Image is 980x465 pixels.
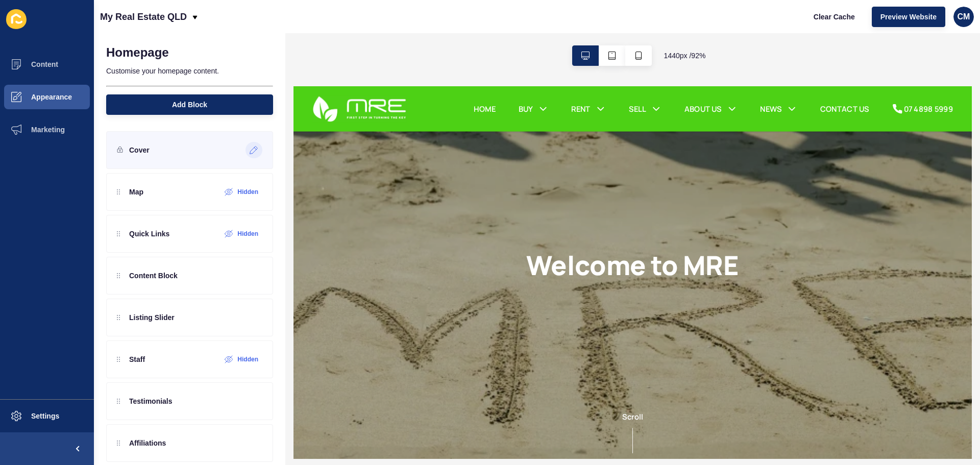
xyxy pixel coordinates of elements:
[243,18,259,31] a: BUY
[20,10,122,39] img: My Real Estate Queensland Logo
[661,18,715,31] div: 07 4898 5999
[100,4,187,30] p: My Real Estate QLD
[880,12,937,22] span: Preview Website
[363,18,382,31] a: SELL
[129,187,143,197] p: Map
[301,18,322,31] a: RENT
[253,177,483,211] h1: Welcome to MRE
[129,354,145,364] p: Staff
[506,18,529,31] a: NEWS
[106,45,169,60] h1: Homepage
[172,100,207,110] span: Add Block
[129,145,150,155] p: Cover
[129,312,175,323] p: Listing Slider
[4,352,731,398] div: Scroll
[237,355,258,363] label: Hidden
[872,7,945,27] button: Preview Website
[106,60,273,82] p: Customise your homepage content.
[129,438,166,448] p: Affiliations
[571,18,623,31] a: CONTACT US
[106,94,273,115] button: Add Block
[129,271,178,281] p: Content Block
[129,229,169,239] p: Quick Links
[958,12,970,22] span: CM
[129,396,173,406] p: Testimonials
[648,18,715,31] a: 07 4898 5999
[237,188,258,196] label: Hidden
[814,12,855,22] span: Clear Cache
[424,18,464,31] a: ABOUT US
[805,7,864,27] button: Clear Cache
[195,18,219,31] a: HOME
[664,51,706,61] span: 1440 px / 92 %
[237,230,258,238] label: Hidden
